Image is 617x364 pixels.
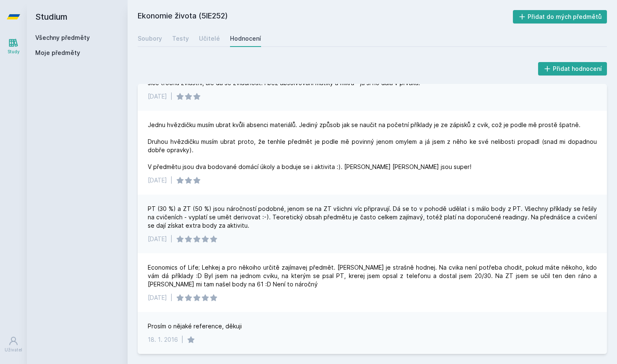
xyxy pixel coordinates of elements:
[148,335,178,344] div: 18. 1. 2016
[181,335,183,344] div: |
[148,263,597,289] div: Economics of Life; Lehkej a pro někoiho určitě zajímavej předmět. [PERSON_NAME] je strašně hodnej...
[35,34,90,41] a: Všechny předměty
[148,176,167,185] div: [DATE]
[148,235,167,243] div: [DATE]
[199,30,220,47] a: Učitelé
[230,34,261,43] div: Hodnocení
[230,30,261,47] a: Hodnocení
[172,30,189,47] a: Testy
[170,235,173,243] div: |
[138,30,162,47] a: Soubory
[35,49,80,57] span: Moje předměty
[148,322,242,330] div: Prosím o nějaké reference, děkuji
[513,10,607,23] button: Přidat do mých předmětů
[538,62,607,75] button: Přidat hodnocení
[148,92,167,101] div: [DATE]
[2,34,25,59] a: Study
[138,34,162,43] div: Soubory
[148,294,167,302] div: [DATE]
[170,92,173,101] div: |
[148,205,597,230] div: PT (30 %) a ZT (50 %) jsou náročností podobné, jenom se na ZT všichni víc připravují. Dá se to v ...
[5,347,22,353] div: Uživatel
[172,34,189,43] div: Testy
[148,121,597,171] div: Jednu hvězdičku musím ubrat kvůli absenci materiálů. Jediný způsob jak se naučit na početní příkl...
[2,332,25,357] a: Uživatel
[8,49,20,55] div: Study
[199,34,220,43] div: Učitelé
[138,10,513,23] h2: Ekonomie života (5IE252)
[170,294,173,302] div: |
[170,176,173,185] div: |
